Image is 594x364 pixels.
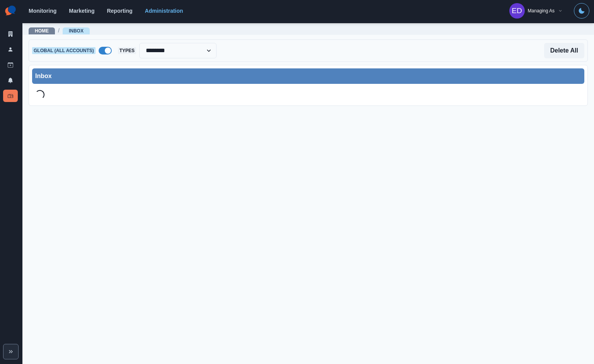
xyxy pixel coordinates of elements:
[3,28,18,40] a: Clients
[118,47,136,54] span: Types
[3,90,18,102] a: Inbox
[3,344,19,359] button: Expand
[29,8,56,14] a: Monitoring
[3,59,18,71] a: Draft Posts
[29,27,90,35] nav: breadcrumb
[3,43,18,56] a: Users
[512,2,522,20] div: Elizabeth Dempsey
[35,28,49,34] a: Home
[69,28,84,34] a: Inbox
[544,43,584,58] button: Delete All
[32,47,96,54] span: Global (All Accounts)
[107,8,132,14] a: Reporting
[35,71,581,81] div: Inbox
[528,8,555,14] div: Managing As
[574,3,589,19] button: Toggle Mode
[3,74,18,87] a: Notifications
[58,27,60,35] span: /
[69,8,94,14] a: Marketing
[503,3,569,19] button: Managing As
[145,8,183,14] a: Administration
